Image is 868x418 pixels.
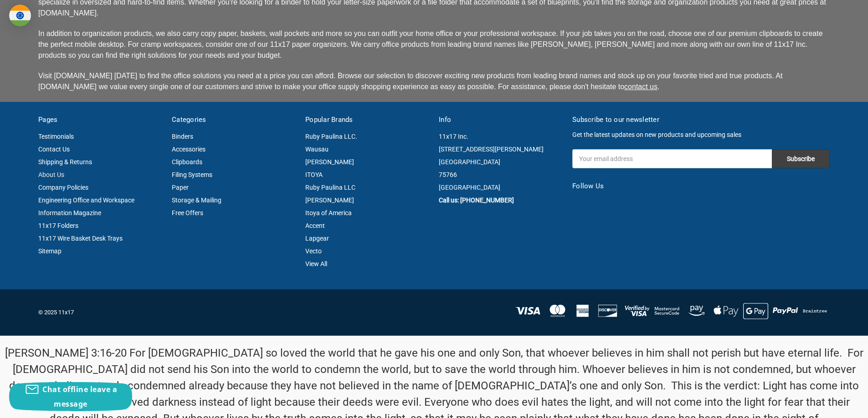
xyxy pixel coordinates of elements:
span: In addition to organization products, we also carry copy paper, baskets, wall pockets and more so... [38,30,823,59]
button: Chat offline leave a message [9,382,132,411]
a: Ruby Paulina LLC. [305,133,357,140]
p: Get the latest updates on new products and upcoming sales [572,130,830,140]
a: Testimonials [38,133,74,140]
a: Clipboards [172,158,202,166]
a: Ruby Paulina LLC [305,184,355,191]
a: [PERSON_NAME] [305,158,354,166]
a: Itoya of America [305,209,352,217]
h5: Subscribe to our newsletter [572,115,830,125]
h5: Categories [172,115,296,125]
a: Vecto [305,247,322,255]
input: Your email address [572,149,772,168]
a: Contact Us [38,146,70,153]
a: Free Offers [172,209,203,217]
a: Call us: [PHONE_NUMBER] [439,196,514,204]
h5: Follow Us [572,181,830,191]
a: Company Policies [38,184,88,191]
a: Filing Systems [172,171,212,178]
a: [PERSON_NAME] [305,196,354,204]
a: Binders [172,133,193,140]
a: Sitemap [38,247,62,255]
a: 11x17 Wire Basket Desk Trays [38,235,123,242]
a: Accessories [172,146,205,153]
a: Engineering Office and Workspace Information Magazine [38,196,134,217]
a: Storage & Mailing [172,196,221,204]
a: ITOYA [305,171,323,178]
h5: Pages [38,115,162,125]
a: View All [305,260,327,267]
span: Visit [DOMAIN_NAME] [DATE] to find the office solutions you need at a price you can afford. Brows... [38,72,782,91]
a: Lapgear [305,235,329,242]
a: Wausau [305,146,329,153]
a: Shipping & Returns [38,158,92,166]
a: contact us [624,83,657,91]
a: Accent [305,222,325,229]
p: © 2025 11x17 [38,308,429,317]
input: Subscribe [772,149,830,168]
a: 11x17 Folders [38,222,78,229]
a: Paper [172,184,189,191]
h5: Info [439,115,563,125]
address: 11x17 Inc. [STREET_ADDRESS][PERSON_NAME] [GEOGRAPHIC_DATA] 75766 [GEOGRAPHIC_DATA] [439,130,563,194]
img: duty and tax information for India [9,5,31,26]
span: Chat offline leave a message [42,384,117,409]
a: About Us [38,171,64,178]
h5: Popular Brands [305,115,429,125]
